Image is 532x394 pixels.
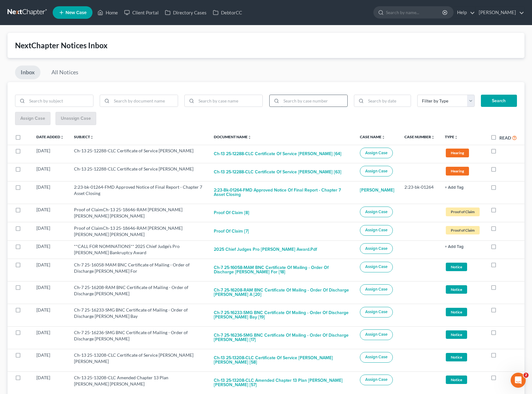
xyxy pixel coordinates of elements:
button: Assign Case [360,148,393,158]
td: [DATE] [31,371,69,394]
i: unfold_more [248,135,251,139]
td: Ch-7 25-16058-MAM BNC Certificate of Mailing - Order of Discharge [PERSON_NAME] For [69,259,209,281]
button: Assign Case [360,225,393,236]
input: Search by case name [196,95,262,107]
button: Ch-7 25-16058-MAM BNC Certificate of Mailing - Order of Discharge [PERSON_NAME] For [18] [214,262,350,279]
td: [DATE] [31,181,69,204]
button: Proof of Claim [8] [214,207,249,219]
span: Assign Case [365,309,387,314]
a: Notice [445,307,481,317]
span: Proof of Claim [446,226,480,234]
td: [DATE] [31,222,69,240]
a: Proof of Claim [445,225,481,235]
a: Help [454,7,475,18]
span: Hearing [446,167,469,175]
div: NextChapter Notices Inbox [15,40,517,50]
input: Search by case number [281,95,347,107]
td: 2:23-bk-01264 [399,181,440,204]
a: DebtorCC [210,7,245,18]
input: Search by subject [27,95,93,107]
iframe: Intercom live chat [511,373,526,388]
i: unfold_more [382,135,385,139]
button: Assign Case [360,284,393,295]
button: + Add Tag [445,186,464,190]
td: [DATE] [31,163,69,181]
button: Ch-7 25-16236-SMG BNC Certificate of Mailing - Order of Discharge [PERSON_NAME] [17] [214,329,350,346]
span: Notice [446,263,467,271]
button: Proof of Claim [7] [214,225,249,238]
button: Search [481,95,517,107]
td: [DATE] [31,281,69,304]
button: Assign Case [360,307,393,318]
td: [DATE] [31,259,69,281]
td: **CALL FOR NOMINATIONS** 2025 Chief Judge’s Pro [PERSON_NAME] Bankruptcy Award [69,240,209,259]
span: Notice [446,376,467,384]
td: [DATE] [31,349,69,371]
td: Ch-13 25-13208-CLC Certificate of Service [PERSON_NAME] [PERSON_NAME] [69,349,209,371]
a: Directory Cases [162,7,210,18]
i: unfold_more [454,135,458,139]
td: Ch-7 25-16233-SMG BNC Certificate of Mailing - Order of Discharge [PERSON_NAME] Bay [69,304,209,326]
button: Ch-13 25-12288-CLC Certificate of Service [PERSON_NAME] [63] [214,166,341,178]
td: [DATE] [31,304,69,326]
span: New Case [66,10,87,15]
span: Hearing [446,149,469,157]
span: Proof of Claim [446,208,480,216]
button: Assign Case [360,262,393,272]
a: Hearing [445,148,481,158]
input: Search by document name [112,95,178,107]
a: Notice [445,352,481,362]
label: Read [499,134,511,141]
button: Assign Case [360,166,393,176]
td: [DATE] [31,240,69,259]
button: Assign Case [360,352,393,363]
td: [DATE] [31,204,69,222]
a: Home [94,7,121,18]
td: Ch-13 25-12288-CLC Certificate of Service [PERSON_NAME] [69,145,209,163]
i: unfold_more [431,135,435,139]
td: Ch-7 25-16208-RAM BNC Certificate of Mailing - Order of Discharge [PERSON_NAME] [69,281,209,304]
a: + Add Tag [445,184,481,190]
td: Proof of ClaimCh-13 25-18646-RAM [PERSON_NAME] [PERSON_NAME] [PERSON_NAME] [69,222,209,240]
a: Notice [445,329,481,340]
a: Inbox [15,66,40,79]
td: Proof of ClaimCh-13 25-18646-RAM [PERSON_NAME] [PERSON_NAME] [PERSON_NAME] [69,204,209,222]
span: Assign Case [365,287,387,292]
a: Notice [445,375,481,385]
span: 2 [524,373,529,378]
a: Hearing [445,166,481,176]
button: Ch-13 25-13208-CLC Amended Chapter 13 Plan [PERSON_NAME] [PERSON_NAME] [57] [214,375,350,391]
button: Ch-7 25-16233-SMG BNC Certificate of Mailing - Order of Discharge [PERSON_NAME] Bay [19] [214,307,350,324]
span: Assign Case [365,377,387,382]
button: Ch-13 25-12288-CLC Certificate of Service [PERSON_NAME] [64] [214,148,341,160]
button: Ch-13 25-13208-CLC Certificate of Service [PERSON_NAME] [PERSON_NAME] [58] [214,352,350,369]
span: Assign Case [365,264,387,269]
button: Assign Case [360,207,393,217]
span: Assign Case [365,169,387,174]
a: Notice [445,262,481,272]
span: Notice [446,308,467,316]
span: Assign Case [365,246,387,251]
span: Assign Case [365,209,387,214]
button: Assign Case [360,329,393,340]
td: Ch-13 25-13208-CLC Amended Chapter 13 Plan [PERSON_NAME] [PERSON_NAME] [69,371,209,394]
button: 2025 Chief Judges Pro [PERSON_NAME] Award.pdf [214,243,317,256]
a: Client Portal [121,7,162,18]
a: Notice [445,284,481,295]
span: Assign Case [365,355,387,360]
td: 2:23-bk-01264-FMD Approved Notice of Final Report - Chapter 7 Asset Closing [69,181,209,204]
span: Assign Case [365,150,387,155]
button: Assign Case [360,375,393,385]
a: Typeunfold_more [445,134,458,139]
a: Proof of Claim [445,207,481,217]
a: [PERSON_NAME] [360,184,394,197]
span: Assign Case [365,228,387,233]
a: Document Nameunfold_more [214,134,251,139]
button: Ch-7 25-16208-RAM BNC Certificate of Mailing - Order of Discharge [PERSON_NAME] A [20] [214,284,350,301]
a: + Add Tag [445,243,481,250]
button: 2:23-bk-01264-FMD Approved Notice of Final Report - Chapter 7 Asset Closing [214,184,350,201]
td: [DATE] [31,326,69,349]
a: [PERSON_NAME] [476,7,524,18]
input: Search by date [366,95,411,107]
a: Subjectunfold_more [74,134,94,139]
